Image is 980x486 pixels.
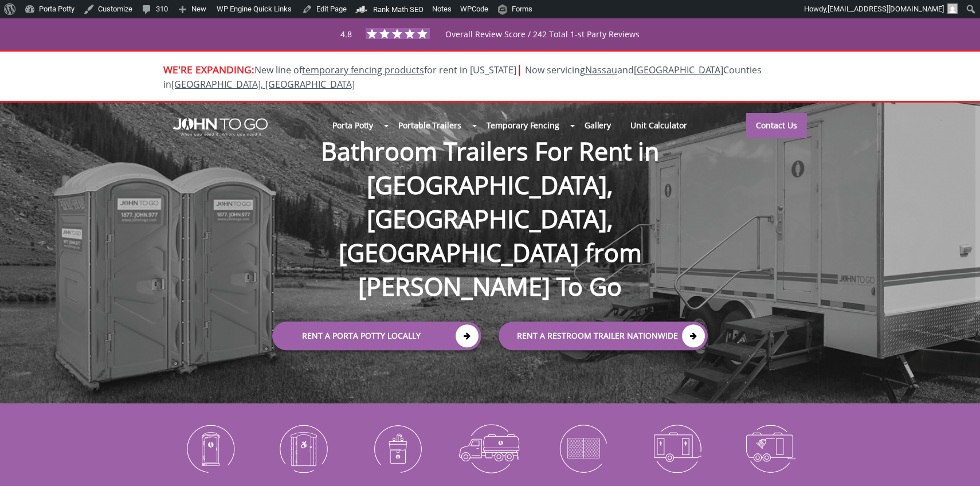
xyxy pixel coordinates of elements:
[302,64,424,76] a: temporary fencing products
[163,64,762,91] span: Now servicing and Counties in
[499,322,708,351] a: rent a RESTROOM TRAILER Nationwide
[621,113,697,138] a: Unit Calculator
[545,418,621,478] img: Temporary-Fencing-cion_N.png
[452,418,528,478] img: Waste-Services-icon_N.png
[477,113,569,138] a: Temporary Fencing
[340,29,352,40] span: 4.8
[265,418,342,478] img: ADA-Accessible-Units-icon_N.png
[828,5,944,13] span: [EMAIL_ADDRESS][DOMAIN_NAME]
[163,62,254,76] span: WE'RE EXPANDING:
[163,64,762,91] span: New line of for rent in [US_STATE]
[272,322,481,351] a: Rent a Porta Potty Locally
[638,418,715,478] img: Restroom-Trailers-icon_N.png
[934,440,980,486] button: Live Chat
[445,29,640,62] span: Overall Review Score / 242 Total 1-st Party Reviews
[173,118,268,136] img: JOHN to go
[634,64,723,76] a: [GEOGRAPHIC_DATA]
[323,113,383,138] a: Porta Potty
[261,97,719,304] h1: Bathroom Trailers For Rent in [GEOGRAPHIC_DATA], [GEOGRAPHIC_DATA], [GEOGRAPHIC_DATA] from [PERSO...
[732,418,808,478] img: Shower-Trailers-icon_N.png
[389,113,471,138] a: Portable Trailers
[516,61,523,77] span: |
[746,113,807,138] a: Contact Us
[585,64,617,76] a: Nassau
[575,113,621,138] a: Gallery
[171,78,355,91] a: [GEOGRAPHIC_DATA], [GEOGRAPHIC_DATA]
[359,418,435,478] img: Portable-Sinks-icon_N.png
[172,418,248,478] img: Portable-Toilets-icon_N.png
[373,5,424,14] span: Rank Math SEO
